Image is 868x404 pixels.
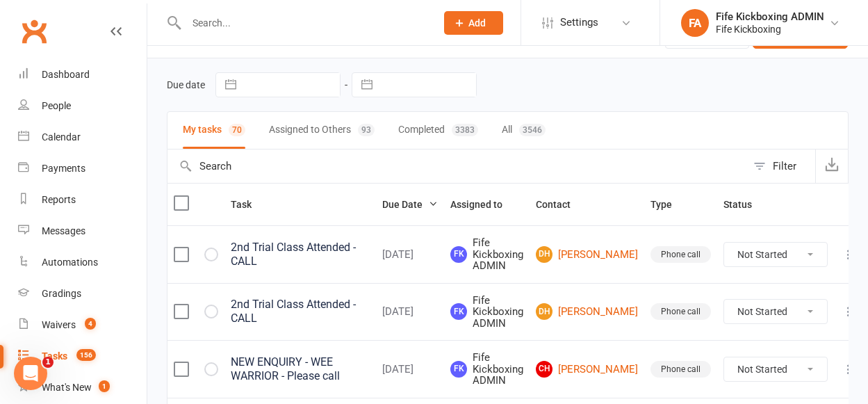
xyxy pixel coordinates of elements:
[42,163,85,174] div: Payments
[18,309,147,341] a: Waivers 4
[536,196,586,213] button: Contact
[42,100,71,111] div: People
[231,355,370,383] div: NEW ENQUIRY - WEE WARRIOR - Please call
[536,361,552,378] span: CH
[42,257,98,268] div: Automations
[18,278,147,309] a: Gradings
[536,303,552,320] span: DH
[382,249,438,261] div: [DATE]
[42,194,76,205] div: Reports
[382,196,438,213] button: Due Date
[269,112,375,149] button: Assigned to Others93
[502,112,546,149] button: All3546
[450,196,518,213] button: Assigned to
[450,361,467,378] span: FK
[450,352,523,387] span: Fife Kickboxing ADMIN
[716,23,824,35] div: Fife Kickboxing
[231,298,370,325] div: 2nd Trial Class Attended - CALL
[18,122,147,153] a: Calendar
[231,199,267,210] span: Task
[42,382,92,393] div: What's New
[773,158,796,175] div: Filter
[229,124,245,136] div: 70
[444,11,503,35] button: Add
[167,79,205,90] label: Due date
[536,246,638,263] a: DH[PERSON_NAME]
[382,199,438,210] span: Due Date
[18,341,147,372] a: Tasks 156
[650,199,687,210] span: Type
[167,150,746,183] input: Search
[231,196,267,213] button: Task
[450,303,467,320] span: FK
[519,124,546,136] div: 3546
[182,13,426,33] input: Search...
[450,237,523,272] span: Fife Kickboxing ADMIN
[231,241,370,268] div: 2nd Trial Class Attended - CALL
[650,303,711,320] div: Phone call
[681,9,709,37] div: FA
[536,361,638,378] a: CH[PERSON_NAME]
[42,69,90,80] div: Dashboard
[18,247,147,278] a: Automations
[18,59,147,90] a: Dashboard
[650,196,687,213] button: Type
[42,225,85,236] div: Messages
[42,131,81,143] div: Calendar
[85,318,96,330] span: 4
[99,380,110,392] span: 1
[536,303,638,320] a: DH[PERSON_NAME]
[18,184,147,216] a: Reports
[716,10,824,23] div: Fife Kickboxing ADMIN
[18,216,147,247] a: Messages
[382,364,438,375] div: [DATE]
[18,90,147,122] a: People
[723,199,767,210] span: Status
[42,288,81,299] div: Gradings
[14,357,47,390] iframe: Intercom live chat
[42,319,76,330] div: Waivers
[17,14,51,49] a: Clubworx
[650,361,711,378] div: Phone call
[76,349,96,361] span: 156
[450,199,518,210] span: Assigned to
[358,124,375,136] div: 93
[18,153,147,184] a: Payments
[18,372,147,403] a: What's New1
[746,150,815,183] button: Filter
[560,7,598,38] span: Settings
[183,112,245,149] button: My tasks70
[42,350,67,362] div: Tasks
[450,295,523,330] span: Fife Kickboxing ADMIN
[536,199,586,210] span: Contact
[650,246,711,263] div: Phone call
[723,196,767,213] button: Status
[398,112,478,149] button: Completed3383
[468,17,486,29] span: Add
[42,357,54,368] span: 1
[450,246,467,263] span: FK
[382,306,438,318] div: [DATE]
[452,124,478,136] div: 3383
[536,246,552,263] span: DH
